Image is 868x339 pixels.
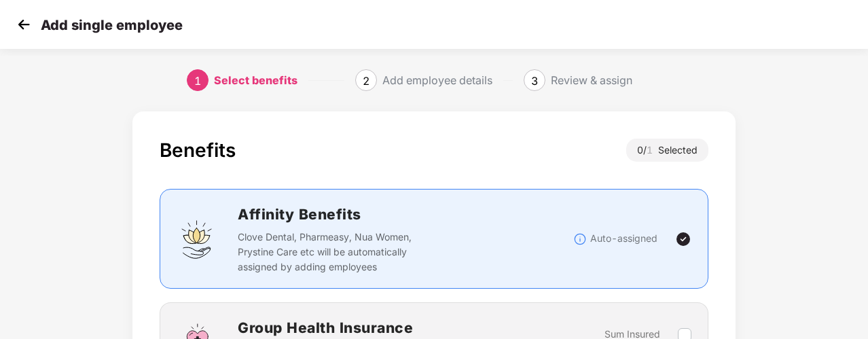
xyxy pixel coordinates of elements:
[626,139,708,162] div: 0 / Selected
[194,74,201,88] span: 1
[238,317,430,339] h2: Group Health Insurance
[573,232,587,246] img: svg+xml;base64,PHN2ZyBpZD0iSW5mb18tXzMyeDMyIiBkYXRhLW5hbWU9IkluZm8gLSAzMngzMiIgeG1sbnM9Imh0dHA6Ly...
[177,219,217,260] img: svg+xml;base64,PHN2ZyBpZD0iQWZmaW5pdHlfQmVuZWZpdHMiIGRhdGEtbmFtZT0iQWZmaW5pdHkgQmVuZWZpdHMiIHhtbG...
[647,144,658,156] span: 1
[551,69,632,91] div: Review & assign
[590,231,657,246] p: Auto-assigned
[675,231,691,247] img: svg+xml;base64,PHN2ZyBpZD0iVGljay0yNHgyNCIgeG1sbnM9Imh0dHA6Ly93d3cudzMub3JnLzIwMDAvc3ZnIiB3aWR0aD...
[14,14,34,35] img: svg+xml;base64,PHN2ZyB4bWxucz0iaHR0cDovL3d3dy53My5vcmcvMjAwMC9zdmciIHdpZHRoPSIzMCIgaGVpZ2h0PSIzMC...
[160,139,236,162] div: Benefits
[238,203,573,226] h2: Affinity Benefits
[363,74,369,88] span: 2
[214,69,297,91] div: Select benefits
[382,69,492,91] div: Add employee details
[238,230,439,274] p: Clove Dental, Pharmeasy, Nua Women, Prystine Care etc will be automatically assigned by adding em...
[531,74,538,88] span: 3
[41,17,183,33] p: Add single employee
